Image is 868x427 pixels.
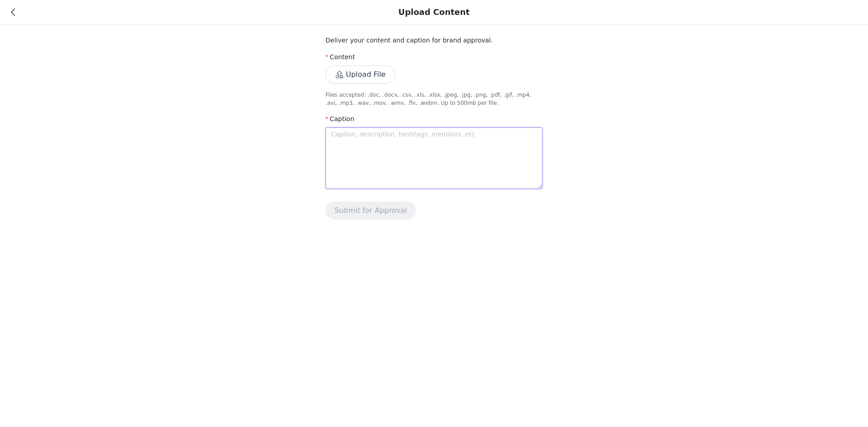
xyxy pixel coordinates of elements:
button: Submit for Approval [325,202,416,220]
label: Content [325,53,355,61]
button: Upload File [325,66,395,84]
p: Files accepted: .doc, .docx, .csv, .xls, .xlsx, .jpeg, .jpg, .png, .pdf, .gif, .mp4, .avi, .mp3, ... [325,91,542,107]
p: Deliver your content and caption for brand approval. [325,36,542,45]
div: Upload Content [398,7,470,17]
label: Caption [325,115,354,122]
span: Upload File [325,71,395,79]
